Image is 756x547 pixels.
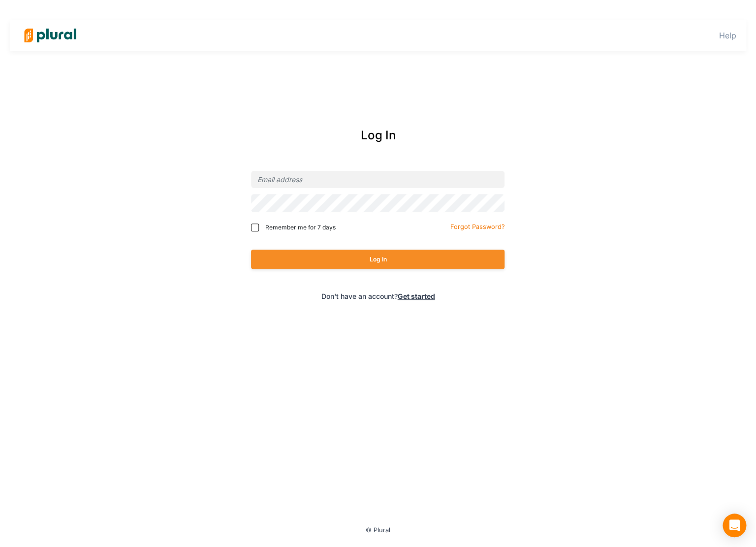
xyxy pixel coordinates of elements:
[251,171,504,188] input: Email address
[265,223,335,232] span: Remember me for 7 days
[450,223,504,230] small: Forgot Password?
[397,292,435,300] a: Get started
[450,221,504,231] a: Forgot Password?
[251,250,504,269] button: Log In
[209,291,547,301] div: Don't have an account?
[719,31,736,40] a: Help
[723,514,746,537] div: Open Intercom Messenger
[366,526,390,534] small: © Plural
[209,127,547,144] div: Log In
[16,18,85,53] img: Logo for Plural
[251,224,259,231] input: Remember me for 7 days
